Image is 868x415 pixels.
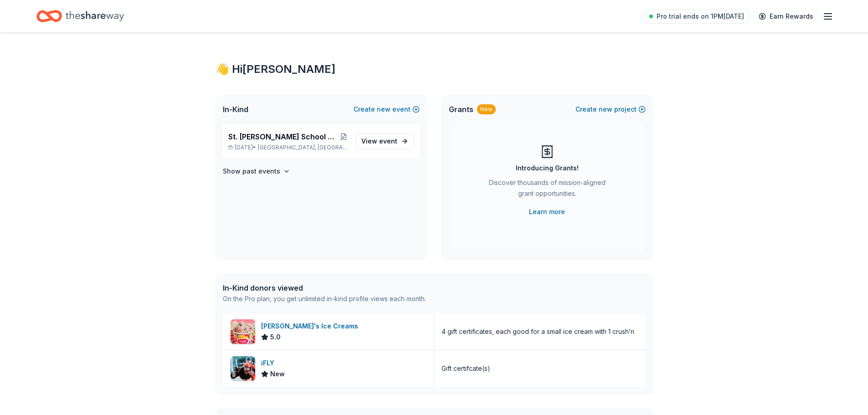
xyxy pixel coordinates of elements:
[354,104,420,115] button: Createnewevent
[270,369,285,379] span: New
[599,104,612,115] span: new
[261,358,285,369] div: iFLY
[223,104,248,115] span: In-Kind
[261,321,362,332] div: [PERSON_NAME]'s Ice Creams
[361,136,397,147] span: View
[223,282,426,293] div: In-Kind donors viewed
[216,62,653,77] div: 👋 Hi [PERSON_NAME]
[442,326,634,337] div: 4 gift certificates, each good for a small ice cream with 1 crush’n
[228,144,348,151] p: [DATE] •
[223,166,280,177] h4: Show past events
[228,131,339,142] span: St. [PERSON_NAME] School Gala: A Night in [GEOGRAPHIC_DATA]
[258,144,348,151] span: [GEOGRAPHIC_DATA], [GEOGRAPHIC_DATA]
[449,104,473,115] span: Grants
[477,104,496,114] div: New
[377,104,390,115] span: new
[575,104,646,115] button: Createnewproject
[223,166,290,177] button: Show past events
[516,163,579,174] div: Introducing Grants!
[644,9,750,24] a: Pro trial ends on 1PM[DATE]
[231,319,255,344] img: Image for Amy's Ice Creams
[270,332,281,343] span: 5.0
[379,137,397,145] span: event
[231,356,255,381] img: Image for iFLY
[657,11,744,22] span: Pro trial ends on 1PM[DATE]
[355,133,414,149] a: View event
[223,293,426,304] div: On the Pro plan, you get unlimited in-kind profile views each month.
[485,177,609,203] div: Discover thousands of mission-aligned grant opportunities.
[442,363,490,374] div: Gift certifcate(s)
[529,206,565,217] a: Learn more
[753,8,819,25] a: Earn Rewards
[36,5,124,27] a: Home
